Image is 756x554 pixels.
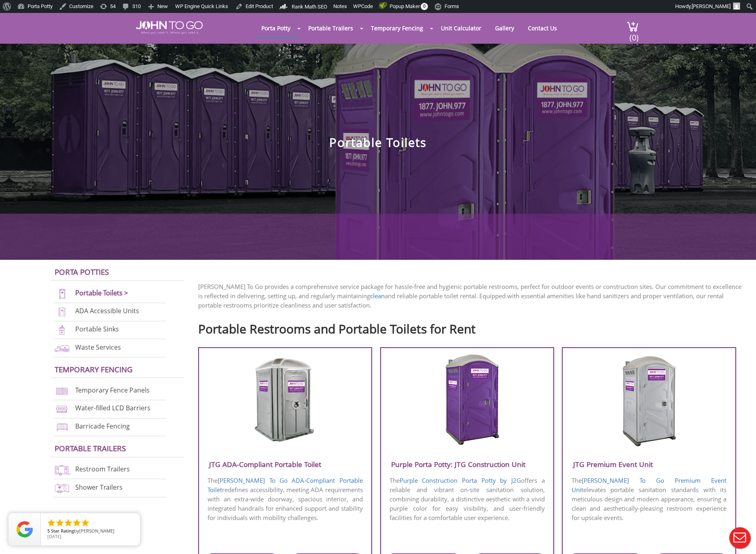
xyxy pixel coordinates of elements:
[53,289,71,299] img: portable-toilets-new.png
[292,4,327,10] span: Rank Math SEO
[53,386,71,397] img: chan-link-fencing-new.png
[198,318,744,335] h2: Portable Restrooms and Portable Toilets for Rent
[563,458,735,471] h3: JTG Premium Event Unit
[522,20,563,36] a: Contact Us
[47,528,50,534] span: 5
[489,20,520,36] a: Gallery
[17,521,33,537] img: Review Rating
[428,353,506,446] img: Purple-Porta-Potty-J2G-Construction-Unit.png
[302,20,359,36] a: Portable Trailers
[563,475,735,523] p: The elevates portable sanitation standards with its meticulous design and modern appearance, ensu...
[629,25,639,43] span: (0)
[75,325,119,333] a: Portable Sinks
[199,475,371,523] p: The redefines accessibility, meeting ADA requirements with an extra-wide doorway, spacious interi...
[199,458,371,471] h3: JTG ADA-Compliant Portable Toilet
[255,20,296,36] a: Porta Potty
[75,288,128,297] a: Portable Toilets >
[72,518,82,528] li: 
[51,528,74,534] span: Star Rating
[370,292,385,300] a: clean
[572,476,727,494] a: [PERSON_NAME] To Go Premium Event Unit
[53,325,71,335] img: portable-sinks-new.png
[75,422,130,431] a: Barricade Fencing
[53,403,71,414] img: water-filled%20barriers-new.png
[692,3,731,9] span: [PERSON_NAME]
[80,518,90,528] li: 
[75,343,121,352] a: Waste Services
[75,404,150,413] a: Water-filled LCD Barriers
[55,267,109,277] a: Porta Potties
[75,386,150,395] a: Temporary Fence Panels
[53,465,71,475] img: restroom-trailers-new.png
[435,20,487,36] a: Unit Calculator
[53,306,71,317] img: ADA-units-new.png
[75,483,123,492] a: Shower Trailers
[381,475,553,523] p: The offers a reliable and vibrant on-site sanitation solution, combining durability, a distinctiv...
[55,443,126,453] a: Portable trailers
[79,528,114,534] span: [PERSON_NAME]
[47,518,56,528] li: 
[627,21,639,32] img: cart a
[53,483,71,494] img: shower-trailers-new.png
[208,476,363,494] a: [PERSON_NAME] To Go ADA-Compliant Portable Toilet
[610,353,688,446] img: JTG-Premium-Event-Unit.png
[198,282,744,310] p: [PERSON_NAME] To Go provides a comprehensive service package for hassle-free and hygienic portabl...
[75,307,139,316] a: ADA Accessible Units
[53,422,71,433] img: barricade-fencing-icon-new.png
[365,20,429,36] a: Temporary Fencing
[55,364,133,374] a: Temporary Fencing
[381,458,553,471] h3: Purple Porta Potty: JTG Construction Unit
[75,465,130,473] a: Restroom Trailers
[724,522,756,554] button: Live Chat
[47,529,133,534] span: by
[421,3,428,10] span: 0
[246,353,324,446] img: JTG-ADA-Compliant-Portable-Toilet.png
[55,518,65,528] li: 
[400,476,521,484] a: Purple Construction Porta Potty by J2G
[64,518,73,528] li: 
[47,533,61,539] span: [DATE]
[136,21,203,34] img: JOHN to go
[53,343,71,354] img: waste-services-new.png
